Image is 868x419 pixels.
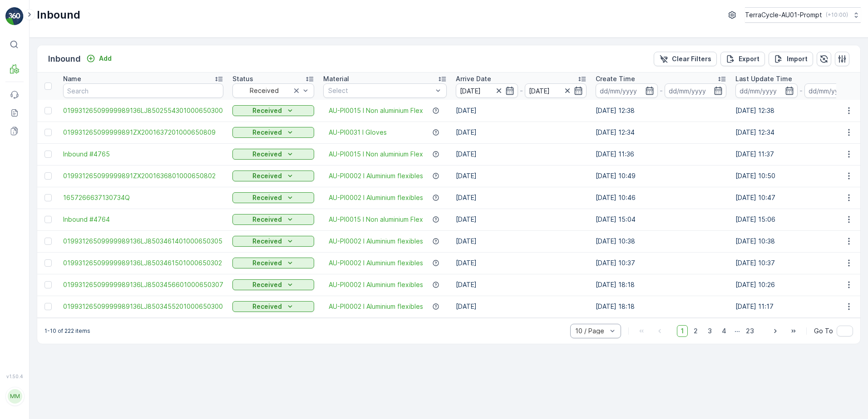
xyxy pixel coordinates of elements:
a: 01993126509999989136LJ8503461401000650305 [63,237,223,246]
p: Clear Filters [672,54,711,63]
p: Received [252,150,282,159]
a: 019931265099999891ZX2001636801000650802 [63,171,223,180]
div: Toggle Row Selected [44,194,52,201]
td: [DATE] 11:36 [591,143,731,165]
button: Received [232,301,314,312]
button: Received [232,171,314,181]
td: [DATE] [451,209,591,230]
p: Inbound [37,8,80,22]
span: AU-PI0022 I Yeast Bags [39,224,114,231]
div: Toggle Row Selected [44,238,52,245]
span: Material : [8,224,39,231]
a: 01993126509999989136LJ8503455201000650300 [63,302,223,311]
span: Net Weight : [8,179,48,186]
p: TerraCycle-AU01-Prompt [745,10,822,19]
p: Received [252,302,282,311]
a: AU-PI0015 I Non aluminium Flex [329,106,423,115]
span: Tare Weight : [8,194,51,201]
p: Inbound [48,53,81,65]
p: Add [99,54,112,63]
a: AU-PI0002 I Aluminium flexibles [329,280,423,289]
td: [DATE] [451,230,591,252]
button: Clear Filters [654,52,717,66]
p: Received [252,128,282,137]
a: 019931265099999891ZX2001637201000650809 [63,128,223,137]
img: logo [5,7,24,25]
p: Received [252,237,282,246]
p: Received [252,171,282,180]
p: Create Time [596,74,635,83]
td: [DATE] 12:38 [591,100,731,122]
td: [DATE] [451,274,591,296]
span: AU-PI0015 I Non aluminium Flex [329,150,423,159]
p: - [660,85,663,96]
div: Toggle Row Selected [44,151,52,158]
td: [DATE] 12:34 [591,122,731,143]
button: Add [83,53,115,64]
p: Received [252,215,282,224]
td: [DATE] 10:38 [591,230,731,252]
p: Received [252,106,282,115]
div: Toggle Row Selected [44,303,52,310]
td: [DATE] 15:04 [591,209,731,230]
span: Asset Type : [8,209,48,216]
a: AU-PI0002 I Aluminium flexibles [329,193,423,202]
p: Import [787,54,808,63]
td: [DATE] 10:49 [591,165,731,187]
input: dd/mm/yyyy [665,83,727,98]
a: AU-PI0015 I Non aluminium Flex [329,215,423,224]
td: [DATE] [451,187,591,209]
span: Inbound #4765 [63,150,223,159]
input: dd/mm/yyyy [804,83,867,98]
div: MM [8,389,22,404]
p: Status [232,74,253,83]
a: AU-PI0002 I Aluminium flexibles [329,302,423,311]
p: ( +10:00 ) [826,11,848,19]
button: MM [5,381,24,412]
p: 1-10 of 222 items [44,327,90,335]
td: [DATE] [451,252,591,274]
div: Toggle Row Selected [44,259,52,267]
input: dd/mm/yyyy [735,83,798,98]
p: Received [252,280,282,289]
button: Received [232,236,314,247]
p: Received [252,193,282,202]
span: 3 [704,325,716,337]
div: Toggle Row Selected [44,216,52,223]
span: 2 [690,325,702,337]
span: v 1.50.4 [5,374,24,379]
p: - [799,85,803,96]
div: Toggle Row Selected [44,107,52,114]
button: Import [769,52,813,66]
a: AU-PI0031 I Gloves [329,128,387,137]
td: [DATE] [451,100,591,122]
span: FD AB Biotek [DATE] Pallet 1 [30,149,118,156]
button: Received [232,127,314,138]
span: AU-PI0002 I Aluminium flexibles [329,171,423,180]
a: 01993126509999989136LJ8503456601000650307 [63,280,223,289]
span: - [51,194,54,201]
p: Received [252,258,282,268]
a: AU-PI0002 I Aluminium flexibles [329,258,423,268]
button: Received [232,279,314,290]
span: Inbound #4764 [63,215,223,224]
button: TerraCycle-AU01-Prompt(+10:00) [745,7,861,23]
p: Export [739,54,759,63]
td: [DATE] 18:18 [591,274,731,296]
p: Name [63,74,81,83]
div: Toggle Row Selected [44,172,52,180]
a: 1657266637130734Q [63,193,223,202]
span: 23 [742,325,758,337]
span: 01993126509999989136LJ8503461501000650302 [63,258,223,268]
p: Material [323,74,349,83]
p: Select [328,86,433,95]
